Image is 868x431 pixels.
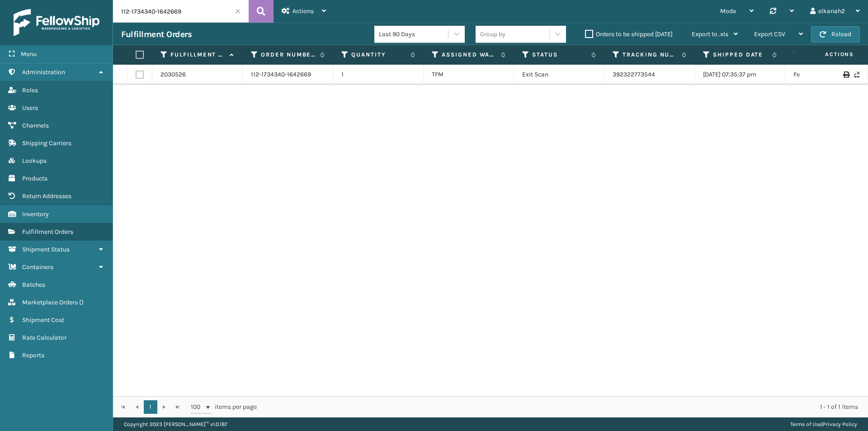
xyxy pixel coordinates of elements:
[613,71,655,78] a: 392322773544
[21,50,37,58] span: Menu
[797,47,859,62] span: Actions
[22,316,64,324] span: Shipment Cost
[14,9,99,36] img: logo
[22,334,66,341] span: Rate Calculator
[22,192,71,200] span: Return Addresses
[22,157,47,165] span: Lookups
[713,51,768,59] label: Shipped Date
[720,7,736,15] span: Mode
[170,51,225,59] label: Fulfillment Order Id
[692,30,728,38] span: Export to .xls
[22,298,78,306] span: Marketplace Orders
[424,65,514,85] td: TFM
[191,400,257,414] span: items per page
[261,51,316,59] label: Order Number
[790,421,821,427] a: Terms of Use
[22,139,71,147] span: Shipping Carriers
[333,65,424,85] td: 1
[754,30,785,38] span: Export CSV
[22,175,47,182] span: Products
[22,228,73,236] span: Fulfillment Orders
[514,65,604,85] td: Exit Scan
[251,70,311,79] a: 112-1734340-1642669
[22,68,65,76] span: Administration
[811,26,860,43] button: Reload
[22,86,38,94] span: Roles
[695,65,785,85] td: [DATE] 07:35:37 pm
[121,29,192,40] h3: Fulfillment Orders
[351,51,406,59] label: Quantity
[160,70,186,79] a: 2030526
[623,51,677,59] label: Tracking Number
[269,403,858,412] div: 1 - 1 of 1 items
[22,122,49,129] span: Channels
[22,263,53,271] span: Containers
[843,71,849,78] i: Print Label
[292,7,314,15] span: Actions
[22,351,44,359] span: Reports
[22,281,45,289] span: Batches
[79,298,84,306] span: ( )
[144,400,157,414] a: 1
[22,246,70,253] span: Shipment Status
[22,104,38,112] span: Users
[22,210,49,218] span: Inventory
[823,421,857,427] a: Privacy Policy
[854,71,859,78] i: Never Shipped
[532,51,587,59] label: Status
[191,403,204,412] span: 100
[379,29,449,39] div: Last 90 Days
[585,30,673,38] label: Orders to be shipped [DATE]
[124,417,227,431] p: Copyright 2023 [PERSON_NAME]™ v 1.0.187
[790,417,857,431] div: |
[442,51,496,59] label: Assigned Warehouse
[480,29,505,39] div: Group by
